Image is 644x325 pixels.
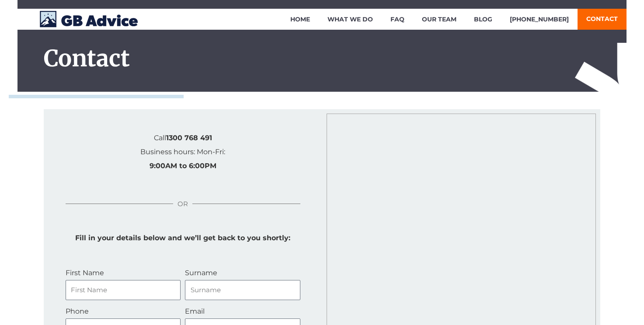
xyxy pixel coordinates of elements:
[282,9,319,30] a: Home
[578,9,627,30] a: Contact
[66,131,300,173] p: Call Business hours: Mon-Fri:
[185,266,217,280] label: Surname
[382,9,413,30] a: FAQ
[44,47,618,70] h1: Contact
[413,9,465,30] a: Our Team
[336,123,587,318] iframe: 15 Corporate Drive Moorabbin Victoria, 3189
[185,280,300,300] input: Surname
[575,43,643,152] img: asterisk-icon
[66,280,181,300] input: First Name
[166,134,212,142] strong: 1300 768 491
[150,162,216,170] strong: 9:00AM to 6:00PM
[465,9,501,30] a: Blog
[319,9,382,30] a: What We Do
[66,266,104,280] label: First Name
[185,304,205,318] label: Email
[66,304,89,318] label: Phone
[75,234,290,242] strong: Fill in your details below and we’ll get back to you shortly:
[501,9,578,30] a: [PHONE_NUMBER]
[178,201,188,207] span: OR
